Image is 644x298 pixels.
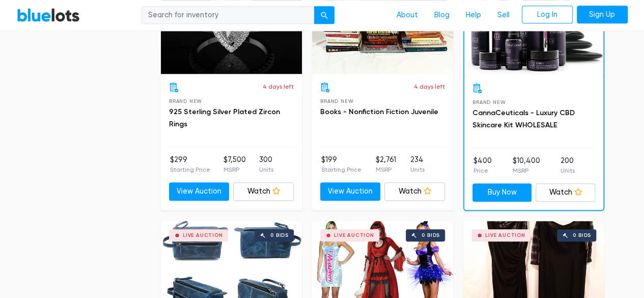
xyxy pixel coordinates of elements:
a: BlueLots [17,8,80,22]
a: View Auction [169,182,230,201]
span: Brand New [472,99,506,105]
a: Sell [489,6,518,25]
div: Live Auction [334,233,374,238]
p: Starting Price [321,165,361,174]
a: Sign Up [577,6,628,24]
a: Watch [536,183,595,202]
p: MSRP [223,165,246,174]
a: View Auction [320,182,381,201]
a: 925 Sterling Silver Plated Zircon Rings [169,107,280,128]
input: Search for inventory [142,6,315,24]
a: About [388,6,426,25]
li: $2,761 [376,154,396,175]
a: Help [458,6,489,25]
p: Units [561,166,575,175]
li: 300 [259,154,273,175]
a: CannaCeuticals - Luxury CBD Skincare Kit WHOLESALE [472,109,575,129]
div: Live Auction [485,233,525,238]
div: 0 bids [270,233,289,238]
a: Watch [384,182,445,201]
p: Starting Price [170,165,210,174]
a: Buy Now [472,183,532,202]
li: $7,500 [223,154,246,175]
div: 0 bids [573,233,591,238]
p: Units [410,165,425,174]
span: Brand New [169,98,202,104]
div: 0 bids [422,233,440,238]
li: $400 [473,155,492,176]
p: Price [473,166,492,175]
p: Units [259,165,273,174]
a: Log In [522,6,573,24]
p: 4 days left [263,82,294,91]
li: $299 [170,154,210,175]
a: Books - Nonfiction Fiction Juvenile [320,107,438,116]
li: $10,400 [512,155,540,176]
a: Watch [233,182,294,201]
li: 234 [410,154,425,175]
p: 4 days left [414,82,445,91]
li: 200 [561,155,575,176]
p: MSRP [376,165,396,174]
p: MSRP [512,166,540,175]
span: Brand New [320,98,353,104]
div: Live Auction [183,233,223,238]
li: $199 [321,154,361,175]
a: Blog [426,6,458,25]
